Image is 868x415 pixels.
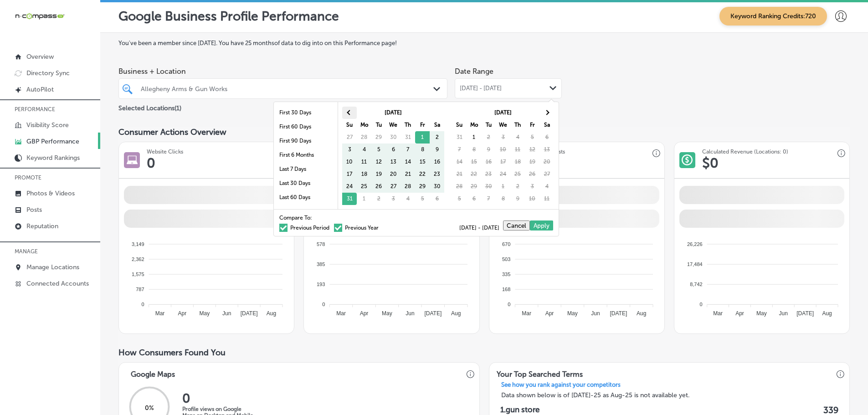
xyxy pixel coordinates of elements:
td: 23 [481,168,496,180]
label: Previous Period [279,225,329,231]
tspan: Apr [735,310,744,317]
img: 660ab0bf-5cc7-4cb8-ba1c-48b5ae0f18e60NCTV_CLogo_TV_Black_-500x88.png [15,12,65,20]
th: We [386,119,401,131]
td: 22 [467,168,481,180]
tspan: Jun [406,310,415,317]
td: 14 [452,156,467,168]
td: 5 [371,143,386,156]
tspan: [DATE] [796,310,814,317]
tspan: Mar [713,310,723,317]
td: 14 [401,156,415,168]
tspan: 578 [317,241,325,246]
td: 2 [510,180,525,193]
tspan: 0 [142,302,144,307]
p: Google Business Profile Performance [118,9,339,24]
tspan: Jun [591,310,600,317]
span: How Consumers Found You [118,348,226,358]
td: 31 [452,131,467,143]
tspan: Aug [452,310,461,317]
span: Business + Location [118,67,447,76]
td: 27 [342,131,357,143]
label: Previous Year [334,225,379,231]
td: 29 [371,131,386,143]
tspan: Aug [267,310,276,317]
tspan: Mar [337,310,346,317]
th: Th [510,119,525,131]
td: 25 [357,180,371,193]
td: 7 [452,143,467,156]
td: 5 [415,193,430,205]
th: [DATE] [467,107,539,119]
span: [DATE] - [DATE] [459,225,503,231]
td: 31 [342,193,357,205]
tspan: 670 [502,241,510,246]
h3: Data shown below is of [DATE]-25 as Aug-25 is not available yet. [494,391,845,399]
th: Su [342,119,357,131]
tspan: May [567,310,578,317]
td: 6 [539,131,554,143]
td: 27 [539,168,554,180]
td: 16 [481,156,496,168]
td: 8 [467,143,481,156]
tspan: [DATE] [241,310,258,317]
td: 12 [371,156,386,168]
tspan: 0 [699,302,702,307]
tspan: 3,149 [132,241,144,246]
h1: 0 [147,155,155,171]
td: 31 [401,131,415,143]
li: Last 60 Days [274,190,338,205]
tspan: 787 [136,287,144,292]
tspan: Mar [522,310,531,317]
tspan: May [382,310,393,317]
td: 11 [539,193,554,205]
td: 1 [415,131,430,143]
td: 20 [386,168,401,180]
tspan: 1,575 [132,272,144,277]
tspan: Apr [545,310,554,317]
tspan: Aug [822,310,832,317]
td: 2 [371,193,386,205]
td: 8 [415,143,430,156]
td: 18 [357,168,371,180]
tspan: 0 [323,302,325,307]
td: 30 [430,180,444,193]
p: Selected Locations ( 1 ) [118,101,181,112]
label: You've been a member since [DATE] . You have 25 months of data to dig into on this Performance page! [118,40,850,46]
td: 7 [481,193,496,205]
td: 29 [467,180,481,193]
td: 29 [415,180,430,193]
td: 1 [357,193,371,205]
td: 22 [415,168,430,180]
p: Reputation [26,222,58,230]
tspan: 17,484 [687,261,703,267]
tspan: 2,362 [132,256,144,262]
th: Fr [415,119,430,131]
td: 30 [481,180,496,193]
p: Manage Locations [26,263,79,271]
li: Last 7 Days [274,162,338,176]
td: 8 [496,193,510,205]
span: Keyword Ranking Credits: 720 [719,7,827,26]
th: Mo [467,119,481,131]
td: 2 [430,131,444,143]
td: 1 [496,180,510,193]
tspan: 0 [508,302,510,307]
tspan: Jun [222,310,231,317]
td: 23 [430,168,444,180]
td: 24 [496,168,510,180]
p: See how you rank against your competitors [494,381,628,391]
td: 9 [510,193,525,205]
td: 20 [539,156,554,168]
td: 6 [467,193,481,205]
tspan: 503 [502,256,510,262]
li: First 90 Days [274,134,338,148]
td: 30 [386,131,401,143]
tspan: Apr [178,310,187,317]
td: 25 [510,168,525,180]
h3: Website Clicks [147,149,183,155]
li: Last 90 Days [274,205,338,219]
tspan: 168 [502,287,510,292]
td: 26 [371,180,386,193]
td: 28 [452,180,467,193]
td: 9 [430,143,444,156]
